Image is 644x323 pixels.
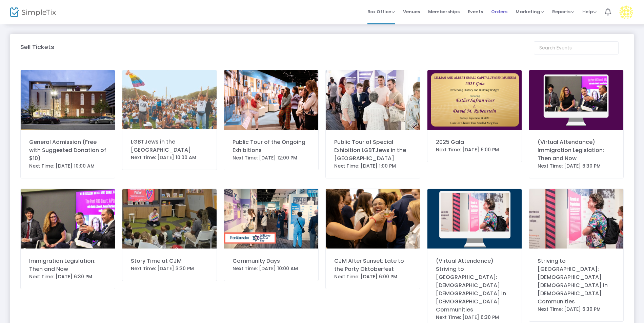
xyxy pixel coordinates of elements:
div: General Admission (Free with Suggested Donation of $10) [29,138,106,163]
div: Next Time: [DATE] 6:30 PM [538,163,615,170]
div: Next Time: [DATE] 6:00 PM [334,273,411,280]
span: Events [468,3,483,20]
img: WJLLVirtualattedanceicon1.png [529,70,623,130]
div: Next Time: [DATE] 6:30 PM [29,273,106,280]
img: 638895793675072556AfterSunset.png [326,189,420,249]
span: Reports [552,8,574,15]
span: Memberships [428,3,460,20]
img: pridestorytime.jpg [122,189,217,249]
div: (Virtual Attendance) Striving to [GEOGRAPHIC_DATA]: [DEMOGRAPHIC_DATA] [DEMOGRAPHIC_DATA] in [DEM... [436,257,513,314]
m-panel-title: Sell Tickets [20,42,54,51]
img: corrected2024.58.12-lgbtjews-signaturecopy1.jpg [122,70,217,129]
img: CJMSmithgroupAFradkin3344small.jpg [21,70,115,130]
div: Next Time: [DATE] 10:00 AM [131,154,208,161]
span: Marketing [516,8,544,15]
img: WJLLVirtualattedanceicon2.png [427,189,522,249]
div: Next Time: [DATE] 12:00 PM [233,154,310,161]
img: panelimage.png [21,189,115,249]
img: 638602849761576138Untitleddesign1.png [224,70,318,130]
span: Venues [403,3,420,20]
span: Box Office [367,8,395,15]
span: Orders [491,3,507,20]
div: Next Time: [DATE] 1:00 PM [334,163,411,170]
img: CJMPrideParty065.jpg [529,189,623,249]
div: Next Time: [DATE] 6:30 PM [538,306,615,313]
img: CommunityDayFreeAdmission1024x683px.png [224,189,318,249]
div: CJM After Sunset: Late to the Party Oktoberfest [334,257,411,273]
div: 2025 Gala [436,138,513,146]
div: Community Days [233,257,310,265]
span: Help [582,8,597,15]
div: Public Tour of Special Exhibition LGBTJews in the [GEOGRAPHIC_DATA] [334,138,411,163]
div: LGBTJews in the [GEOGRAPHIC_DATA] [131,138,208,154]
input: Search Events [534,41,619,55]
div: (Virtual Attendance) Immigration Legislation: Then and Now [538,138,615,163]
div: Next Time: [DATE] 3:30 PM [131,265,208,272]
div: Public Tour of the Ongoing Exhibitions [233,138,310,154]
div: Next Time: [DATE] 6:30 PM [436,314,513,321]
div: Next Time: [DATE] 6:00 PM [436,146,513,153]
div: Immigration Legislation: Then and Now [29,257,106,273]
img: CJMPrideParty072.jpg [326,70,420,130]
img: SavetheDate-V317.png [427,70,522,130]
div: Striving to [GEOGRAPHIC_DATA]: [DEMOGRAPHIC_DATA] [DEMOGRAPHIC_DATA] in [DEMOGRAPHIC_DATA] Commun... [538,257,615,306]
div: Next Time: [DATE] 10:00 AM [29,163,106,170]
div: Next Time: [DATE] 10:00 AM [233,265,310,272]
div: Story Time at CJM [131,257,208,265]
